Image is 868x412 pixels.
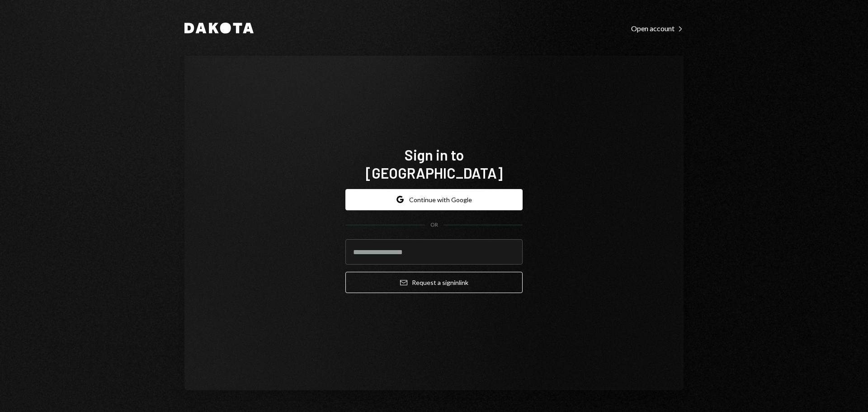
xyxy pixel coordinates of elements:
div: OR [430,221,438,229]
button: Continue with Google [345,189,523,210]
button: Request a signinlink [345,272,523,293]
div: Open account [631,24,684,33]
a: Open account [631,23,684,33]
h1: Sign in to [GEOGRAPHIC_DATA] [345,146,523,182]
